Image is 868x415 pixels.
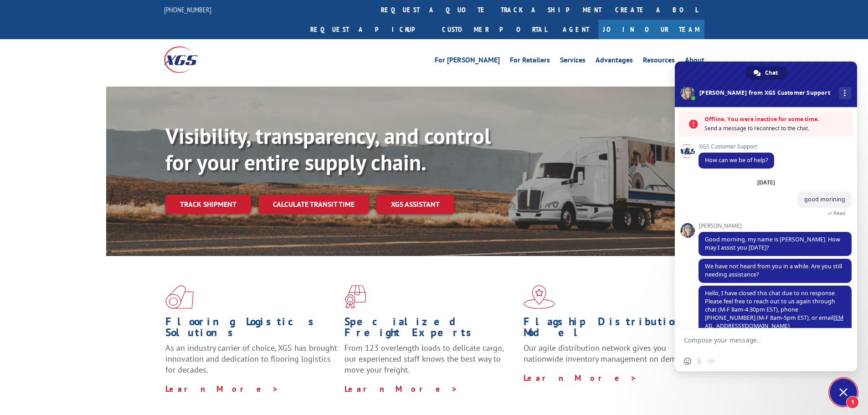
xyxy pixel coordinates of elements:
span: Our agile distribution network gives you nationwide inventory management on demand. [524,343,691,364]
a: Learn More > [524,373,637,383]
span: good morining [804,195,845,203]
a: Request a pickup [303,20,435,39]
span: Send a message to reconnect to the chat. [704,124,848,133]
a: For [PERSON_NAME] [435,56,500,67]
a: Learn More > [344,384,458,394]
b: Visibility, transparency, and control for your entire supply chain. [165,122,491,176]
span: Insert an emoji [684,358,691,365]
h1: Specialized Freight Experts [344,316,517,343]
span: [PERSON_NAME] [699,223,852,229]
a: Chat [745,66,787,80]
span: Hello, I have closed this chat due to no response. Please feel free to reach out to us again thro... [705,289,843,330]
a: About [685,56,704,67]
a: Close chat [830,379,857,406]
span: Offline. You were inactive for some time. [704,115,848,124]
a: Resources [643,56,675,67]
span: As an industry carrier of choice, XGS has brought innovation and dedication to flooring logistics... [165,343,337,375]
span: Read [833,210,845,216]
img: xgs-icon-focused-on-flooring-red [344,285,366,309]
img: xgs-icon-flagship-distribution-model-red [524,285,555,309]
span: We have not heard from you in a while. Are you still needing assistance? [705,262,842,278]
div: [DATE] [757,180,775,185]
span: 1 [846,396,859,409]
a: Learn More > [165,384,279,394]
span: Chat [765,66,778,80]
a: Join Our Team [598,20,704,39]
span: Good morning, my name is [PERSON_NAME]. How may I assist you [DATE]? [705,236,840,251]
span: XGS Customer Support [699,143,774,150]
a: For Retailers [510,56,550,67]
a: Advantages [596,56,633,67]
h1: Flooring Logistics Solutions [165,316,338,343]
a: Calculate transit time [258,195,369,214]
h1: Flagship Distribution Model [524,316,696,343]
a: Track shipment [165,195,251,214]
a: Customer Portal [435,20,554,39]
p: From 123 overlength loads to delicate cargo, our experienced staff knows the best way to move you... [344,343,517,383]
textarea: Compose your message... [684,328,830,351]
a: Services [560,56,586,67]
img: xgs-icon-total-supply-chain-intelligence-red [165,285,194,309]
a: XGS ASSISTANT [376,195,454,214]
a: [PHONE_NUMBER] [164,5,211,14]
a: [EMAIL_ADDRESS][DOMAIN_NAME] [705,314,843,330]
a: Agent [554,20,598,39]
span: How can we be of help? [705,156,768,164]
